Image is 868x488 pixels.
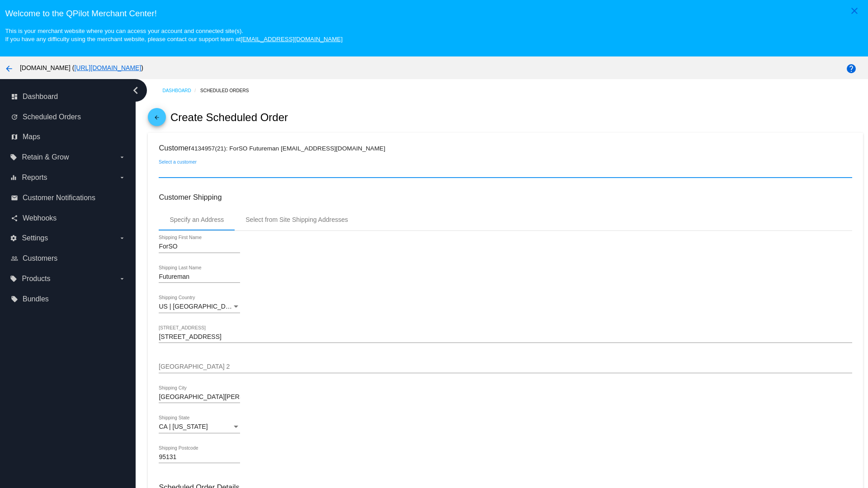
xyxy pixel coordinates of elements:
a: people_outline Customers [11,251,126,266]
div: Specify an Address [170,216,224,223]
h3: Customer Shipping [159,193,852,202]
span: Maps [23,133,40,141]
i: people_outline [11,255,18,262]
input: Shipping Last Name [159,273,240,281]
i: update [11,113,18,121]
span: Scheduled Orders [23,113,81,121]
i: local_offer [10,154,17,161]
span: Customer Notifications [23,194,95,202]
mat-icon: close [849,5,860,16]
a: share Webhooks [11,211,126,225]
input: Shipping Street 1 [159,333,852,341]
i: equalizer [10,174,17,181]
a: local_offer Bundles [11,292,126,306]
span: Products [22,275,50,283]
h3: Welcome to the QPilot Merchant Center! [5,9,863,19]
input: Shipping City [159,394,240,401]
i: settings [10,235,17,242]
input: Shipping Street 2 [159,363,852,371]
h2: Create Scheduled Order [170,111,288,124]
mat-select: Shipping State [159,423,240,431]
mat-icon: arrow_back [4,63,14,74]
i: local_offer [11,296,18,303]
span: Retain & Grow [22,153,69,161]
a: [URL][DOMAIN_NAME] [74,64,141,71]
a: map Maps [11,130,126,144]
span: US | [GEOGRAPHIC_DATA] [159,303,239,310]
input: Shipping First Name [159,243,240,250]
input: Shipping Postcode [159,454,240,461]
i: email [11,194,18,202]
h3: Customer [159,144,852,152]
span: Bundles [23,295,49,303]
a: [EMAIL_ADDRESS][DOMAIN_NAME] [241,36,343,42]
mat-icon: arrow_back [151,114,162,125]
i: local_offer [10,275,17,282]
span: [DOMAIN_NAME] ( ) [20,64,143,71]
a: dashboard Dashboard [11,89,126,104]
input: Select a customer [159,168,852,175]
mat-icon: help [846,63,857,74]
i: chevron_left [128,83,143,98]
span: CA | [US_STATE] [159,423,208,430]
i: arrow_drop_down [118,154,126,161]
i: dashboard [11,93,18,100]
span: Reports [22,174,47,182]
div: Select from Site Shipping Addresses [245,216,348,223]
span: Settings [22,234,48,242]
a: Scheduled Orders [200,84,257,98]
a: update Scheduled Orders [11,110,126,124]
i: arrow_drop_down [118,235,126,242]
span: Dashboard [23,93,58,101]
i: map [11,133,18,141]
small: 4134957(21): ForSO Futureman [EMAIL_ADDRESS][DOMAIN_NAME] [191,145,385,152]
i: share [11,215,18,222]
mat-select: Shipping Country [159,303,240,310]
i: arrow_drop_down [118,174,126,181]
a: email Customer Notifications [11,191,126,205]
a: Dashboard [162,84,200,98]
span: Customers [23,254,57,263]
span: Webhooks [23,214,57,222]
small: This is your merchant website where you can access your account and connected site(s). If you hav... [5,28,342,42]
i: arrow_drop_down [118,275,126,282]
